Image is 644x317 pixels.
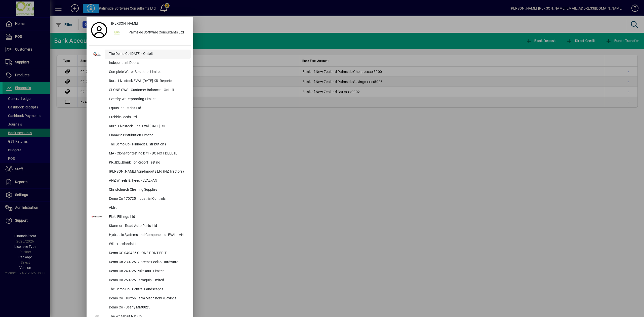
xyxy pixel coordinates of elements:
div: Independent Doors [105,59,191,68]
div: Rural Livestock EVAL [DATE] KR_Reports [105,77,191,86]
button: MA - Clone for testing b71 - DO NOT DELETE [89,149,191,158]
div: Demo Co 250725 Farmquip Limited [105,276,191,285]
div: Complete Water Solutions Limited [105,68,191,77]
div: Hydraulic Systems and Components - EVAL - AN [105,231,191,240]
button: Demo Co 250725 Farmquip Limited [89,276,191,285]
button: Demo CO 040425 CLONE DONT EDIT [89,249,191,258]
div: Demo Co - Turton Farm Machinery /Devines [105,294,191,303]
button: KR_IDD_Blank For Report Testing [89,158,191,167]
button: [PERSON_NAME] Agri-Imports Ltd (NZ Tractors) [89,167,191,176]
div: Demo CO 040425 CLONE DONT EDIT [105,249,191,258]
button: The Demo Co - Pinnacle Distributions [89,140,191,149]
div: Demo Co 230725 Supreme Lock & Hardware [105,258,191,267]
button: Equus Industries Ltd [89,104,191,113]
div: Everdry Waterproofing Limited [105,95,191,104]
div: Demo Co 170725 Industrial Controls [105,194,191,204]
button: Palmside Software Consultants Ltd [109,28,191,37]
a: [PERSON_NAME] [109,19,191,28]
button: Demo Co 170725 Industrial Controls [89,194,191,204]
button: Demo Co 230725 Supreme Lock & Hardware [89,258,191,267]
button: Wildcrosslands Ltd [89,240,191,249]
div: Rural Livestock FInal Eval [DATE] CG [105,122,191,131]
div: The Demo Co - Central Landscapes [105,285,191,294]
div: Aktron [105,204,191,213]
div: Fluid Fittings Ltd [105,213,191,222]
button: Everdry Waterproofing Limited [89,95,191,104]
button: The Demo Co - Central Landscapes [89,285,191,294]
button: ANZ Wheels & Tyres - EVAL -AN [89,176,191,185]
div: The Demo Co - Pinnacle Distributions [105,140,191,149]
div: Prebble Seeds Ltd [105,113,191,122]
div: Wildcrosslands Ltd [105,240,191,249]
button: Stanmore Road Auto Parts Ltd [89,222,191,231]
button: Demo Co - Beany MM0825 [89,303,191,312]
div: Pinnacle Distribution Limited [105,131,191,140]
button: The Demo Co [DATE] - Ontoit [89,50,191,59]
button: Pinnacle Distribution Limited [89,131,191,140]
a: Profile [89,26,109,35]
div: KR_IDD_Blank For Report Testing [105,158,191,167]
div: CLONE CWS - Customer Balances - Onto it [105,86,191,95]
button: Hydraulic Systems and Components - EVAL - AN [89,231,191,240]
div: Christchurch Cleaning Supplies [105,185,191,194]
div: Palmside Software Consultants Ltd [125,28,191,37]
div: Demo Co - Beany MM0825 [105,303,191,312]
div: Equus Industries Ltd [105,104,191,113]
div: Demo Co 240725 Pukekauri Limited [105,267,191,276]
button: Rural Livestock EVAL [DATE] KR_Reports [89,77,191,86]
div: The Demo Co [DATE] - Ontoit [105,50,191,59]
button: Christchurch Cleaning Supplies [89,185,191,194]
div: [PERSON_NAME] Agri-Imports Ltd (NZ Tractors) [105,167,191,176]
button: Fluid Fittings Ltd [89,213,191,222]
button: Prebble Seeds Ltd [89,113,191,122]
button: Demo Co 240725 Pukekauri Limited [89,267,191,276]
button: Aktron [89,204,191,213]
button: Independent Doors [89,59,191,68]
button: CLONE CWS - Customer Balances - Onto it [89,86,191,95]
button: Demo Co - Turton Farm Machinery /Devines [89,294,191,303]
div: ANZ Wheels & Tyres - EVAL -AN [105,176,191,185]
div: Stanmore Road Auto Parts Ltd [105,222,191,231]
div: MA - Clone for testing b71 - DO NOT DELETE [105,149,191,158]
button: Complete Water Solutions Limited [89,68,191,77]
button: Rural Livestock FInal Eval [DATE] CG [89,122,191,131]
span: [PERSON_NAME] [111,21,138,26]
